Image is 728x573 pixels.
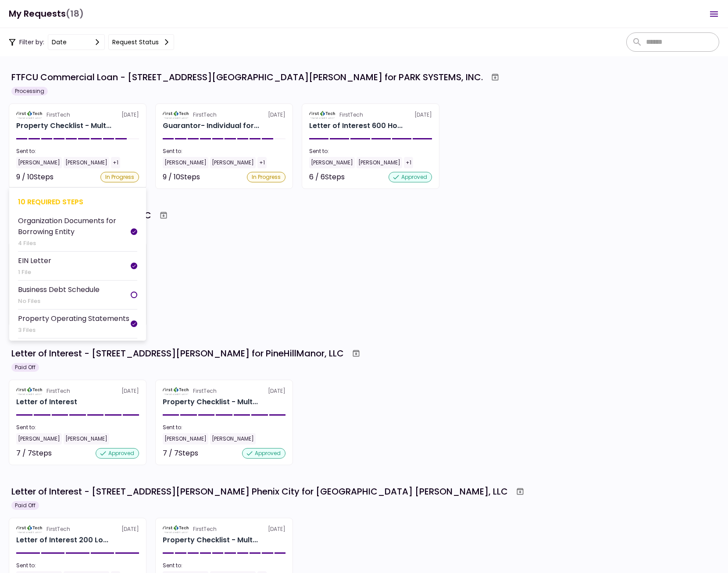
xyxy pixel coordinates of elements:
[512,484,528,499] button: Archive workflow
[18,297,100,306] div: No Files
[16,448,52,459] div: 7 / 7 Steps
[16,147,139,155] div: Sent to:
[9,34,174,50] div: Filter by:
[193,387,217,395] div: FirstTech
[163,387,285,395] div: [DATE]
[16,387,43,395] img: Partner logo
[348,345,364,361] button: Archive workflow
[16,424,139,431] div: Sent to:
[404,157,413,168] div: +1
[163,448,198,459] div: 7 / 7 Steps
[18,239,131,248] div: 4 Files
[18,268,51,277] div: 1 File
[16,157,62,168] div: [PERSON_NAME]
[11,87,48,96] div: Processing
[242,448,285,459] div: approved
[487,69,503,85] button: Archive workflow
[163,525,189,533] img: Partner logo
[46,387,70,395] div: FirstTech
[210,157,256,168] div: [PERSON_NAME]
[18,326,129,335] div: 3 Files
[111,157,120,168] div: +1
[193,525,217,533] div: FirstTech
[108,34,174,50] button: Request status
[11,347,344,360] div: Letter of Interest - [STREET_ADDRESS][PERSON_NAME] for PineHillManor, LLC
[16,172,54,182] div: 9 / 10 Steps
[18,284,100,295] div: Business Debt Schedule
[163,172,200,182] div: 9 / 10 Steps
[11,485,508,498] div: Letter of Interest - [STREET_ADDRESS][PERSON_NAME] Phenix City for [GEOGRAPHIC_DATA] [PERSON_NAME...
[11,501,39,510] div: Paid Off
[16,387,139,395] div: [DATE]
[309,111,432,119] div: [DATE]
[18,255,51,266] div: EIN Letter
[16,121,111,131] div: Property Checklist - Multi-Family for PARK SYSTEMS, INC. 600 Holly Drive
[11,71,483,84] div: FTFCU Commercial Loan - [STREET_ADDRESS][GEOGRAPHIC_DATA][PERSON_NAME] for PARK SYSTEMS, INC.
[357,157,402,168] div: [PERSON_NAME]
[163,433,208,445] div: [PERSON_NAME]
[18,215,131,237] div: Organization Documents for Borrowing Entity
[9,5,84,23] h1: My Requests
[46,525,70,533] div: FirstTech
[339,111,363,119] div: FirstTech
[96,448,139,459] div: approved
[163,525,285,533] div: [DATE]
[163,424,285,431] div: Sent to:
[163,535,258,545] div: Property Checklist - Multi-Family for Highridge Sizemore, LLC
[163,111,189,119] img: Partner logo
[156,207,171,223] button: Archive workflow
[163,147,285,155] div: Sent to:
[309,147,432,155] div: Sent to:
[16,111,43,119] img: Partner logo
[210,433,256,445] div: [PERSON_NAME]
[48,34,105,50] button: date
[16,525,139,533] div: [DATE]
[309,121,403,131] div: Letter of Interest 600 Holly Drive Albany
[389,172,432,182] div: approved
[703,4,724,25] button: Open menu
[163,562,285,569] div: Sent to:
[18,313,129,324] div: Property Operating Statements
[16,535,108,545] div: Letter of Interest 200 Logan Drive Phenix City AL
[163,111,285,119] div: [DATE]
[309,172,345,182] div: 6 / 6 Steps
[163,121,259,131] div: Guarantor- Individual for PARK SYSTEMS, INC. Nancy McKee
[16,111,139,119] div: [DATE]
[163,157,208,168] div: [PERSON_NAME]
[18,196,137,207] div: 10 required steps
[193,111,217,119] div: FirstTech
[247,172,285,182] div: In Progress
[16,433,62,445] div: [PERSON_NAME]
[64,157,109,168] div: [PERSON_NAME]
[16,397,77,407] h2: Letter of Interest
[163,387,189,395] img: Partner logo
[100,172,139,182] div: In Progress
[16,525,43,533] img: Partner logo
[52,37,67,47] div: date
[64,433,109,445] div: [PERSON_NAME]
[309,111,336,119] img: Partner logo
[257,157,267,168] div: +1
[16,562,139,569] div: Sent to:
[163,397,258,407] div: Property Checklist - Multi-Family for PineHillManor, LLC
[309,157,355,168] div: [PERSON_NAME]
[46,111,70,119] div: FirstTech
[11,363,39,372] div: Paid Off
[66,5,84,23] span: (18)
